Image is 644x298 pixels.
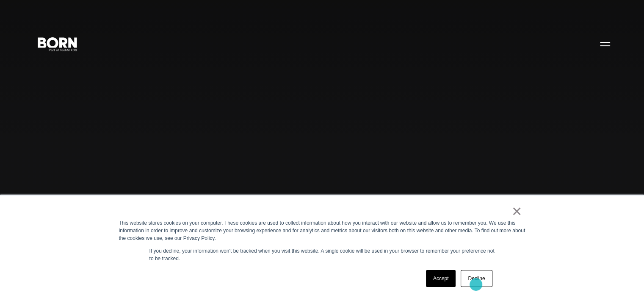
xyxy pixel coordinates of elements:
a: × [512,207,522,215]
a: Accept [426,270,456,287]
p: If you decline, your information won’t be tracked when you visit this website. A single cookie wi... [149,247,495,262]
button: Open [595,35,615,53]
div: This website stores cookies on your computer. These cookies are used to collect information about... [119,219,525,242]
a: Decline [461,270,492,287]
